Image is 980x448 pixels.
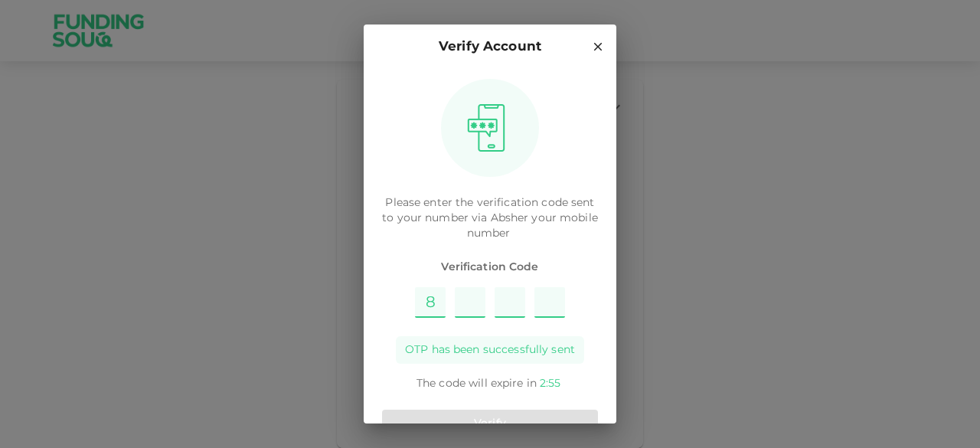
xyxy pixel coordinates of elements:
[540,378,560,389] span: 2 : 55
[495,287,525,318] input: Please enter OTP character 3
[455,287,485,318] input: Please enter OTP character 2
[415,287,446,318] input: Please enter OTP character 1
[416,378,537,389] span: The code will expire in
[467,213,598,239] span: your mobile number
[439,37,541,57] p: Verify Account
[534,287,565,318] input: Please enter OTP character 4
[462,103,511,152] img: otpImage
[382,260,598,275] span: Verification Code
[382,195,598,241] p: Please enter the verification code sent to your number via Absher
[405,342,575,358] span: OTP has been successfully sent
